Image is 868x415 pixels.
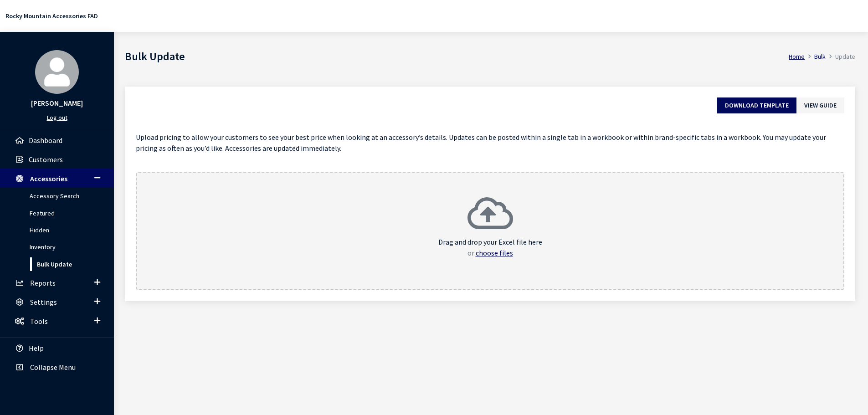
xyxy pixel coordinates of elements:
img: Cheyenne Dorton [35,50,79,94]
span: or [467,248,474,257]
a: Home [789,52,805,61]
h1: Bulk Update [125,48,789,65]
h3: [PERSON_NAME] [9,97,105,108]
span: Dashboard [29,136,62,145]
a: Rocky Mountain Accessories FAD [5,12,98,20]
span: Tools [30,317,48,326]
span: Collapse Menu [30,363,76,372]
span: Customers [29,155,63,164]
button: choose files [476,247,513,258]
p: Upload pricing to allow your customers to see your best price when looking at an accessory’s deta... [136,132,844,154]
span: Settings [30,297,57,307]
button: View guide [796,97,844,113]
span: Help [29,343,44,353]
button: Download template [717,97,796,113]
span: Reports [30,278,56,287]
p: Drag and drop your Excel file here [438,236,542,258]
a: Log out [47,113,67,122]
li: Bulk [805,52,826,61]
span: Accessories [30,174,67,183]
li: Update [826,52,855,61]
